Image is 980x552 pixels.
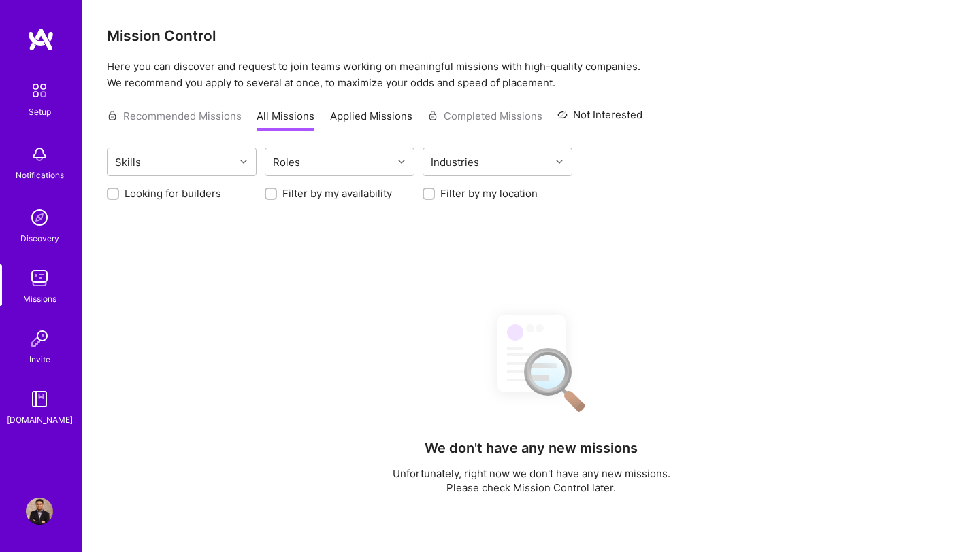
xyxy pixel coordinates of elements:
img: setup [25,76,54,105]
div: Industries [427,152,483,172]
img: teamwork [26,264,53,292]
div: Missions [23,292,56,306]
div: Notifications [16,168,64,182]
div: Invite [29,352,50,366]
img: discovery [26,204,53,231]
label: Filter by my location [440,186,538,201]
img: User Avatar [26,498,53,525]
div: Skills [112,152,144,172]
img: logo [27,27,54,52]
i: icon Chevron [240,158,247,165]
img: guide book [26,385,53,413]
i: icon Chevron [398,158,405,165]
p: Please check Mission Control later. [393,481,670,495]
label: Filter by my availability [282,186,392,201]
img: bell [26,141,53,168]
a: User Avatar [22,498,56,525]
a: Not Interested [557,107,642,131]
a: All Missions [257,109,314,131]
div: Roles [269,152,304,172]
p: Unfortunately, right now we don't have any new missions. [393,466,670,481]
p: Here you can discover and request to join teams working on meaningful missions with high-quality ... [107,58,955,91]
h4: We don't have any new missions [425,440,638,456]
div: [DOMAIN_NAME] [7,413,73,427]
img: No Results [474,303,589,421]
div: Setup [29,105,51,119]
a: Applied Missions [330,109,412,131]
i: icon Chevron [556,158,563,165]
label: Looking for builders [125,186,221,201]
div: Discovery [20,231,59,245]
img: Invite [26,325,53,352]
h3: Mission Control [107,27,955,44]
